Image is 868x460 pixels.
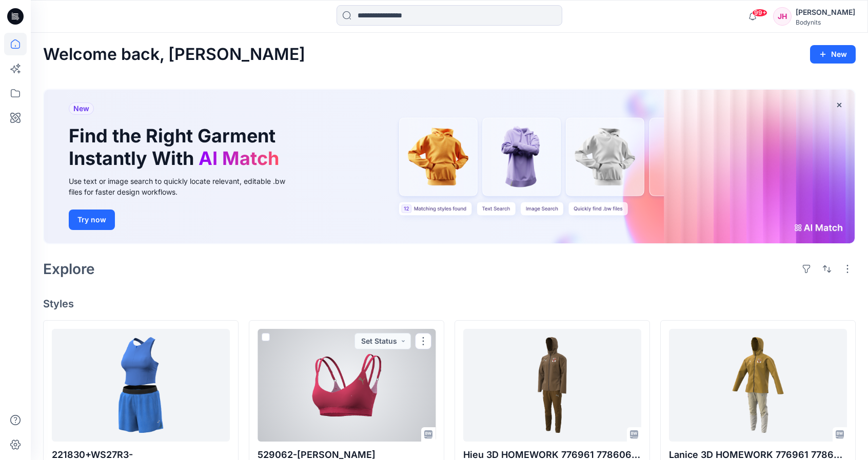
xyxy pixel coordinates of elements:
span: 99+ [752,9,767,17]
div: Bodynits [796,18,855,26]
button: New [810,45,856,64]
h2: Welcome back, [PERSON_NAME] [43,45,305,64]
a: Hieu 3D HOMEWORK 776961 778606 outfit-size M [463,329,641,442]
div: JH [773,7,792,26]
h1: Find the Right Garment Instantly With [69,125,284,169]
span: New [73,102,89,115]
div: Use text or image search to quickly locate relevant, editable .bw files for faster design workflows. [69,176,300,197]
span: AI Match [199,147,279,170]
a: 529062-Jenny Ha [258,329,436,442]
div: [PERSON_NAME] [796,6,855,18]
a: Lanice 3D HOMEWORK 776961 778606 outfit-Size L-- [669,329,847,442]
a: 221830+WS27R3- [52,329,230,442]
button: Try now [69,210,115,230]
h2: Explore [43,261,95,277]
h4: Styles [43,298,856,310]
